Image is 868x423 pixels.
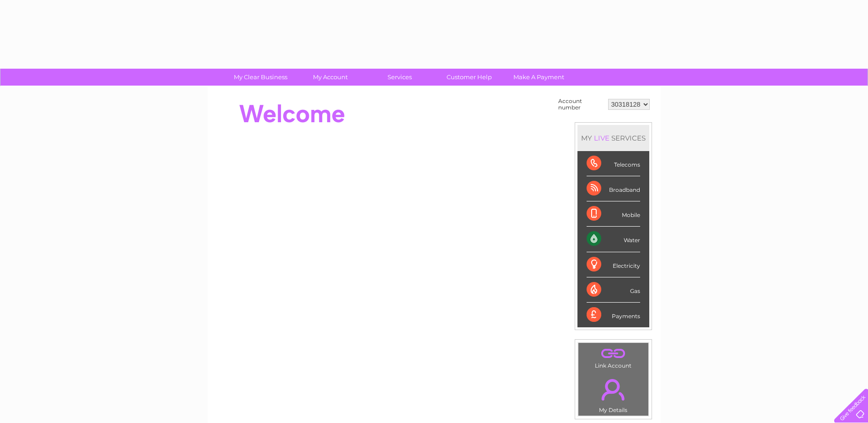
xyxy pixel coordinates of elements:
td: Link Account [578,342,649,371]
div: Telecoms [587,151,640,176]
a: Services [362,69,437,86]
a: My Account [292,69,368,86]
div: Mobile [587,201,640,227]
div: Payments [587,303,640,327]
div: Broadband [587,176,640,201]
td: Account number [556,96,606,113]
a: . [581,345,646,361]
div: LIVE [592,134,611,142]
div: Water [587,227,640,252]
a: Customer Help [431,69,507,86]
a: My Clear Business [223,69,298,86]
td: My Details [578,371,649,416]
a: . [581,374,646,406]
div: MY SERVICES [577,125,649,151]
div: Electricity [587,252,640,277]
a: Make A Payment [501,69,577,86]
div: Gas [587,277,640,303]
